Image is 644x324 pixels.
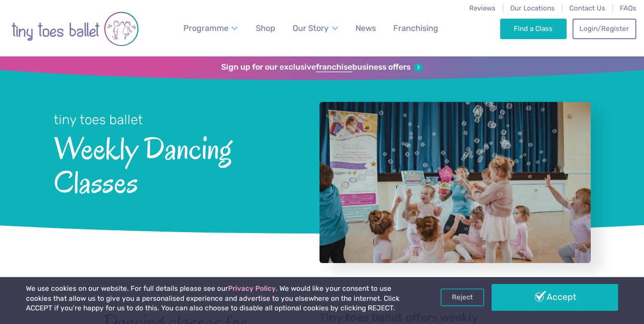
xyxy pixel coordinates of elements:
[569,4,605,12] a: Contact Us
[389,18,442,39] a: Franchising
[183,23,228,33] span: Programme
[441,289,484,306] a: Reject
[500,19,567,39] a: Find a Class
[26,284,411,314] p: We use cookies on our website. For full details please see our . We would like your consent to us...
[11,6,139,52] img: tiny toes ballet
[289,18,342,39] a: Our Story
[221,62,423,72] a: Sign up for our exclusivefranchisebusiness offers
[355,23,376,33] span: News
[510,4,555,12] a: Our Locations
[316,62,352,72] strong: franchise
[293,23,329,33] span: Our Story
[351,18,380,39] a: News
[573,19,636,39] a: Login/Register
[620,4,636,12] a: FAQs
[54,112,143,127] small: tiny toes ballet
[179,18,242,39] a: Programme
[256,23,275,33] span: Shop
[54,129,295,199] span: Weekly Dancing Classes
[393,23,438,33] span: Franchising
[252,18,279,39] a: Shop
[492,284,619,310] a: Accept
[469,4,496,12] a: Reviews
[228,284,276,293] a: Privacy Policy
